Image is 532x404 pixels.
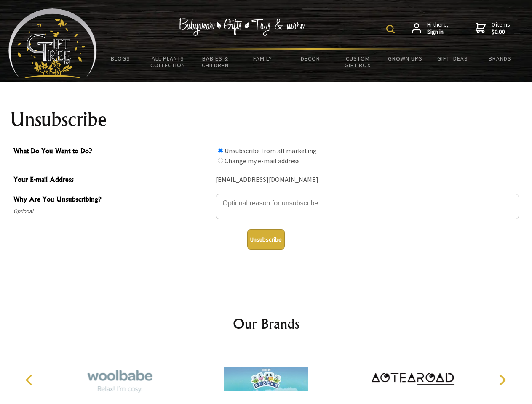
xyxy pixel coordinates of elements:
span: Optional [13,206,211,216]
a: All Plants Collection [144,50,192,74]
button: Next [493,371,511,389]
img: product search [386,25,395,33]
a: Family [239,50,287,67]
a: BLOGS [97,50,144,67]
span: Your E-mail Address [13,174,211,186]
span: What Do You Want to Do? [13,146,211,158]
input: What Do You Want to Do? [218,148,223,153]
label: Change my e-mail address [225,157,300,165]
img: Babywear - Gifts - Toys & more [179,18,305,36]
a: Gift Ideas [429,50,476,67]
input: What Do You Want to Do? [218,158,223,163]
span: Why Are You Unsubscribing? [13,194,211,206]
label: Unsubscribe from all marketing [225,146,317,155]
h1: Unsubscribe [10,109,522,130]
img: Babyware - Gifts - Toys and more... [8,8,97,78]
h2: Our Brands [17,314,516,334]
div: [EMAIL_ADDRESS][DOMAIN_NAME] [216,173,519,186]
a: 0 items$0.00 [476,21,510,36]
strong: Sign in [427,28,449,36]
a: Custom Gift Box [334,50,382,74]
a: Hi there,Sign in [412,21,449,36]
span: 0 items [492,21,510,36]
a: Babies & Children [192,50,239,74]
button: Unsubscribe [247,229,285,250]
textarea: Why Are You Unsubscribing? [216,194,519,219]
button: Previous [21,371,40,389]
span: Hi there, [427,21,449,36]
a: Brands [476,50,524,67]
a: Decor [286,50,334,67]
strong: $0.00 [492,28,510,36]
a: Grown Ups [381,50,429,67]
